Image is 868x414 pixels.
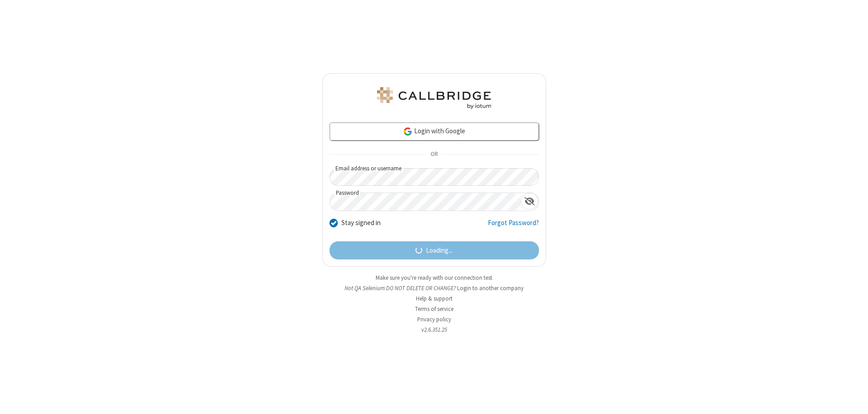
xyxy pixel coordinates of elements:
span: Loading... [426,245,453,256]
img: google-icon.png [403,127,413,136]
div: Show password [521,193,538,210]
li: v2.6.351.25 [322,325,546,334]
label: Stay signed in [341,218,381,228]
input: Password [330,193,521,211]
a: Login with Google [330,122,539,141]
a: Terms of service [415,305,453,313]
li: Not QA Selenium DO NOT DELETE OR CHANGE? [322,284,546,292]
input: Email address or username [330,168,539,186]
span: OR [427,148,441,161]
a: Make sure you're ready with our connection test [376,274,492,282]
img: QA Selenium DO NOT DELETE OR CHANGE [375,87,493,109]
a: Privacy policy [417,315,451,323]
a: Forgot Password? [488,218,539,235]
button: Login to another company [457,284,524,292]
a: Help & support [416,295,453,302]
button: Loading... [330,241,539,259]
